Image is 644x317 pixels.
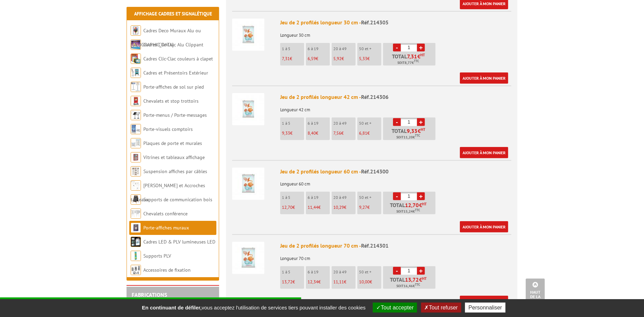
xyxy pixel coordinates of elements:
p: Longueur 60 cm [280,177,511,186]
p: € [359,131,381,136]
p: 6 à 19 [308,121,330,126]
a: Supports PLV [143,253,171,259]
a: Affichage Cadres et Signalétique [134,11,212,17]
img: Porte-menus / Porte-messages [131,110,141,120]
p: 50 et + [359,270,381,274]
span: Réf.214305 [361,19,389,26]
a: Cadres Clic-Clac couleurs à clapet [143,56,213,62]
sup: HT [420,53,425,57]
p: 1 à 5 [282,121,304,126]
img: Accessoires de fixation [131,265,141,275]
span: 5,92 [333,56,342,61]
p: € [282,205,304,210]
span: vous acceptez l'utilisation de services tiers pouvant installer des cookies [139,305,369,310]
span: 12,70 [405,202,419,208]
img: Jeu de 2 profilés longueur 70 cm [232,242,264,274]
img: Cimaises et Accroches tableaux [131,180,141,191]
span: Réf.214300 [361,168,389,175]
span: Réf.214301 [361,242,389,249]
img: Porte-visuels comptoirs [131,124,141,134]
span: 15,24 [404,209,413,214]
img: Jeu de 2 profilés longueur 30 cm [232,19,264,51]
p: 20 à 49 [333,121,356,126]
p: Longueur 70 cm [280,251,511,261]
p: € [308,205,330,210]
span: 6,81 [359,130,367,136]
img: Cadres Clic-Clac couleurs à clapet [131,54,141,64]
p: 1 à 5 [282,195,304,200]
img: Jeu de 2 profilés longueur 60 cm [232,168,264,200]
p: € [359,56,381,61]
p: 50 et + [359,195,381,200]
a: - [393,267,401,275]
a: + [417,192,425,200]
span: 5,33 [359,56,367,61]
p: € [308,56,330,61]
div: Jeu de 2 profilés longueur 30 cm - [280,19,511,26]
sup: HT [421,127,425,132]
a: Chevalets conférence [143,211,188,217]
p: € [333,131,356,136]
sup: TTC [415,208,420,212]
span: 13,72 [282,279,293,285]
button: Tout refuser [421,303,461,313]
span: 11,20 [404,135,413,140]
p: € [333,56,356,61]
span: 8,77 [405,60,412,66]
p: Total [385,128,436,140]
a: Porte-visuels comptoirs [143,126,193,132]
img: Jeu de 2 profilés longueur 42 cm [232,93,264,125]
p: Total [385,202,436,214]
a: - [393,192,401,200]
a: Ajouter à mon panier [460,147,508,158]
strong: En continuant de défiler, [142,305,202,310]
a: Cadres et Présentoirs Extérieur [143,70,208,76]
span: 8,40 [308,130,316,136]
span: 10,00 [359,279,370,285]
a: Porte-affiches muraux [143,225,189,231]
sup: TTC [415,134,420,137]
a: Porte-affiches de sol sur pied [143,84,204,90]
p: 50 et + [359,46,381,51]
a: Suspension affiches par câbles [143,168,207,174]
a: Chevalets et stop trottoirs [143,98,199,104]
a: - [393,118,401,126]
a: + [417,118,425,126]
a: - [393,44,401,52]
p: Total [385,277,436,289]
p: € [308,280,330,284]
a: Porte-menus / Porte-messages [143,112,207,118]
span: 13,72 [405,277,419,282]
p: € [282,131,304,136]
span: 6,59 [308,56,316,61]
span: 16,46 [404,283,413,289]
img: Suspension affiches par câbles [131,166,141,177]
a: + [417,267,425,275]
p: € [333,205,356,210]
p: 20 à 49 [333,195,356,200]
sup: HT [422,202,427,206]
p: € [359,280,381,284]
p: 50 et + [359,121,381,126]
img: Cadres et Présentoirs Extérieur [131,68,141,78]
p: 1 à 5 [282,46,304,51]
a: Ajouter à mon panier [460,72,508,84]
span: € [419,277,422,282]
img: Plaques de porte et murales [131,138,141,148]
a: Plaques de porte et murales [143,140,202,146]
span: 9,33 [407,128,418,134]
a: Cadres Deco Muraux Alu ou [GEOGRAPHIC_DATA] [131,27,201,48]
span: 9,33 [282,130,290,136]
sup: TTC [415,283,420,286]
p: € [333,280,356,284]
img: Cadres Deco Muraux Alu ou Bois [131,25,141,36]
p: Longueur 42 cm [280,103,511,112]
img: Cadres LED & PLV lumineuses LED [131,237,141,247]
a: [PERSON_NAME] et Accroches tableaux [131,182,205,203]
p: 1 à 5 [282,270,304,274]
span: 11,44 [308,204,318,210]
span: 7,31 [407,54,417,59]
p: 20 à 49 [333,46,356,51]
span: Soit € [398,60,419,66]
p: € [308,131,330,136]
